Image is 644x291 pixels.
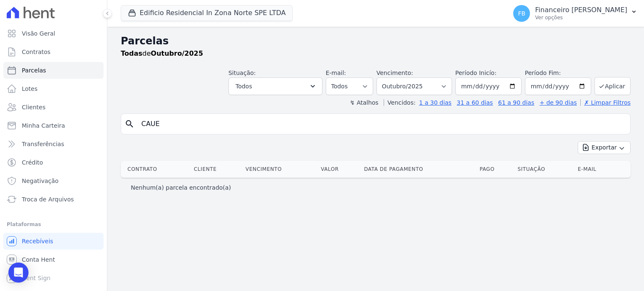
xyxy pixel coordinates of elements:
h2: Parcelas [121,33,631,49]
label: Situação: [229,70,256,76]
span: Conta Hent [22,255,55,264]
th: Situação [514,161,574,178]
button: Aplicar [595,77,631,95]
label: ↯ Atalhos [350,99,378,106]
label: Período Inicío: [455,70,496,76]
button: FB Financeiro [PERSON_NAME] Ver opções [506,2,644,25]
a: Negativação [3,173,104,189]
span: Contratos [22,48,50,56]
span: Lotes [22,85,38,93]
div: Open Intercom Messenger [8,263,29,283]
a: Troca de Arquivos [3,191,104,208]
th: Valor [317,161,361,178]
a: Visão Geral [3,25,104,42]
th: Contrato [121,161,190,178]
label: Vencidos: [384,99,415,106]
a: Clientes [3,99,104,116]
div: Plataformas [7,219,100,229]
span: Minha Carteira [22,121,65,130]
span: Parcelas [22,66,46,75]
strong: Todas [121,49,143,57]
a: Transferências [3,136,104,152]
a: Parcelas [3,62,104,79]
a: Conta Hent [3,251,104,268]
p: Financeiro [PERSON_NAME] [535,6,627,14]
a: 61 a 90 dias [498,99,534,106]
th: Pago [476,161,514,178]
span: Todos [236,81,252,91]
span: Recebíveis [22,237,53,245]
label: E-mail: [326,70,346,76]
th: Vencimento [242,161,318,178]
button: Edificio Residencial In Zona Norte SPE LTDA [121,5,293,21]
th: E-mail [574,161,619,178]
label: Período Fim: [525,69,591,77]
a: Crédito [3,154,104,171]
th: Data de Pagamento [361,161,476,178]
th: Cliente [190,161,242,178]
p: de [121,49,203,59]
a: Lotes [3,80,104,97]
span: Crédito [22,158,43,167]
button: Todos [229,77,322,95]
span: Clientes [22,103,45,111]
span: Troca de Arquivos [22,195,74,203]
button: Exportar [578,141,631,154]
span: Negativação [22,177,59,185]
span: Transferências [22,140,64,148]
p: Nenhum(a) parcela encontrado(a) [131,183,231,192]
p: Ver opções [535,14,627,21]
a: ✗ Limpar Filtros [580,99,631,106]
strong: Outubro/2025 [151,49,203,57]
input: Buscar por nome do lote ou do cliente [136,116,627,132]
a: Recebíveis [3,233,104,250]
span: Visão Geral [22,29,55,38]
i: search [125,119,135,129]
label: Vencimento: [377,70,413,76]
a: Contratos [3,44,104,60]
a: 1 a 30 dias [419,99,452,106]
span: FB [518,10,525,16]
a: + de 90 dias [540,99,577,106]
a: 31 a 60 dias [457,99,493,106]
a: Minha Carteira [3,117,104,134]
